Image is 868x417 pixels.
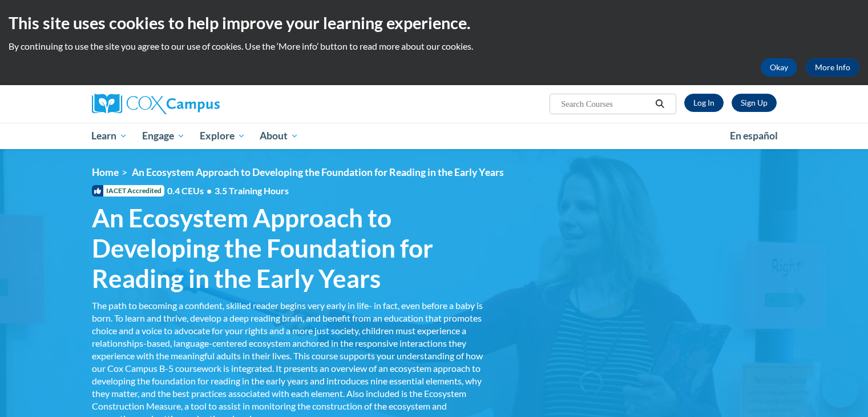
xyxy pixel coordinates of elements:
span: Engage [142,129,185,143]
span: An Ecosystem Approach to Developing the Foundation for Reading in the Early Years [132,166,504,178]
a: Engage [135,123,192,149]
a: Explore [192,123,253,149]
span: About [260,129,298,143]
a: Cox Campus [92,94,309,114]
span: Learn [91,129,127,143]
span: 3.5 Training Hours [215,185,289,196]
a: Log In [684,94,724,112]
span: Explore [200,129,245,143]
h2: This site uses cookies to help improve your learning experience. [9,11,859,34]
button: Okay [761,58,797,77]
button: Search [651,97,668,111]
span: • [207,185,212,196]
a: Home [92,166,119,178]
span: En español [730,130,778,142]
a: Register [732,94,777,112]
p: By continuing to use the site you agree to our use of cookies. Use the ‘More info’ button to read... [9,40,859,53]
span: 0.4 CEUs [167,185,289,197]
a: About [252,123,306,149]
span: IACET Accredited [92,185,164,197]
a: En español [722,124,785,148]
a: Learn [84,123,135,149]
span: An Ecosystem Approach to Developing the Foundation for Reading in the Early Years [92,203,486,293]
iframe: Botón para iniciar la ventana de mensajería [822,371,859,408]
a: More Info [806,58,859,77]
input: Search Courses [560,97,651,111]
img: Cox Campus [92,94,220,114]
div: Main menu [75,123,794,149]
